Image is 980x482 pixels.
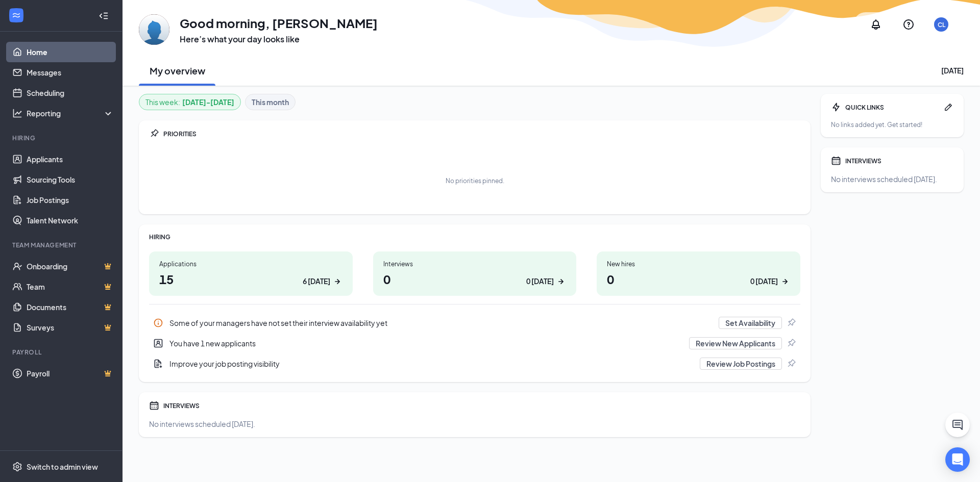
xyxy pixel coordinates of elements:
svg: ArrowRight [332,276,342,287]
div: Reporting [27,108,114,118]
button: Review New Applicants [689,337,782,349]
a: Applications156 [DATE]ArrowRight [149,251,353,296]
button: Set Availability [719,317,782,329]
a: Applicants [27,149,114,169]
h3: Here’s what your day looks like [180,34,378,45]
svg: DocumentAdd [153,359,163,369]
a: Messages [27,62,114,83]
svg: ArrowRight [780,276,790,287]
div: New hires [607,260,790,268]
a: UserEntityYou have 1 new applicantsReview New ApplicantsPin [149,333,800,353]
svg: Pin [786,318,796,328]
svg: Pin [786,359,796,369]
div: Some of your managers have not set their interview availability yet [169,318,713,328]
a: Sourcing Tools [27,169,114,190]
svg: Collapse [99,11,109,21]
svg: Info [153,318,163,328]
button: Review Job Postings [700,358,782,370]
a: Interviews00 [DATE]ArrowRight [373,251,577,296]
svg: Analysis [12,108,22,118]
a: TeamCrown [27,276,114,297]
div: No priorities pinned. [446,176,504,185]
svg: Bolt [831,102,841,112]
a: New hires00 [DATE]ArrowRight [597,251,800,296]
img: CHRISTA LACOMBE [139,14,169,45]
div: This week : [145,96,234,108]
div: Some of your managers have not set their interview availability yet [149,313,800,333]
div: 0 [DATE] [750,276,778,287]
div: Switch to admin view [27,462,98,472]
a: OnboardingCrown [27,256,114,276]
div: CL [938,20,945,29]
div: Hiring [12,134,112,142]
div: INTERVIEWS [163,401,800,410]
h1: 15 [159,270,342,288]
svg: Settings [12,462,22,472]
svg: Calendar [149,400,159,411]
h2: My overview [150,64,205,77]
b: [DATE] - [DATE] [182,96,234,108]
a: DocumentsCrown [27,297,114,317]
svg: Pin [786,338,796,348]
svg: Notifications [870,18,882,31]
a: Scheduling [27,83,114,103]
a: SurveysCrown [27,317,114,338]
div: Improve your job posting visibility [169,359,694,369]
svg: Pen [943,102,953,112]
div: INTERVIEWS [845,157,953,165]
a: DocumentAddImprove your job posting visibilityReview Job PostingsPin [149,353,800,374]
a: PayrollCrown [27,363,114,384]
div: No interviews scheduled [DATE]. [831,174,953,184]
div: No links added yet. Get started! [831,120,953,129]
div: Improve your job posting visibility [149,353,800,374]
div: Open Intercom Messenger [945,447,970,472]
div: PRIORITIES [163,130,800,138]
a: InfoSome of your managers have not set their interview availability yetSet AvailabilityPin [149,313,800,333]
svg: Pin [149,129,159,139]
b: This month [252,96,289,108]
a: Job Postings [27,190,114,210]
div: [DATE] [941,65,964,75]
h1: Good morning, [PERSON_NAME] [180,14,378,32]
div: You have 1 new applicants [169,338,683,348]
h1: 0 [383,270,567,288]
div: Team Management [12,241,112,249]
div: 6 [DATE] [303,276,330,287]
div: Applications [159,260,342,268]
div: You have 1 new applicants [149,333,800,353]
button: ChatActive [945,413,970,437]
svg: UserEntity [153,338,163,348]
div: Interviews [383,260,567,268]
div: 0 [DATE] [526,276,554,287]
a: Home [27,42,114,62]
a: Talent Network [27,210,114,231]
svg: ArrowRight [556,276,566,287]
div: QUICK LINKS [845,103,939,112]
h1: 0 [607,270,790,288]
svg: ChatActive [951,419,964,431]
div: No interviews scheduled [DATE]. [149,419,800,429]
div: HIRING [149,233,800,241]
svg: QuestionInfo [902,18,915,31]
svg: Calendar [831,156,841,166]
div: Payroll [12,348,112,357]
svg: WorkstreamLogo [11,10,21,20]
